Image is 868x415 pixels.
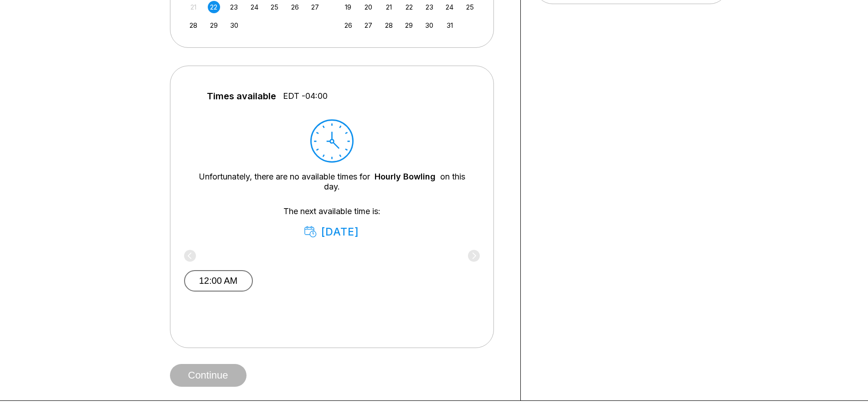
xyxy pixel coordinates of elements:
[464,1,476,13] div: Choose Saturday, October 25th, 2025
[375,172,436,181] a: Hourly Bowling
[198,206,466,238] div: The next available time is:
[309,1,321,13] div: Choose Saturday, September 27th, 2025
[187,1,200,13] div: Not available Sunday, September 21st, 2025
[362,1,375,13] div: Choose Monday, October 20th, 2025
[383,19,395,31] div: Choose Tuesday, October 28th, 2025
[184,270,253,292] button: 12:00 AM
[362,19,375,31] div: Choose Monday, October 27th, 2025
[208,19,220,31] div: Choose Monday, September 29th, 2025
[207,91,276,101] span: Times available
[198,172,466,192] div: Unfortunately, there are no available times for on this day.
[268,1,281,13] div: Choose Thursday, September 25th, 2025
[187,19,200,31] div: Choose Sunday, September 28th, 2025
[248,1,261,13] div: Choose Wednesday, September 24th, 2025
[403,1,415,13] div: Choose Wednesday, October 22nd, 2025
[443,19,456,31] div: Choose Friday, October 31st, 2025
[304,225,360,238] div: [DATE]
[283,91,328,101] span: EDT -04:00
[208,1,220,13] div: Choose Monday, September 22nd, 2025
[228,19,240,31] div: Choose Tuesday, September 30th, 2025
[342,19,354,31] div: Choose Sunday, October 26th, 2025
[228,1,240,13] div: Choose Tuesday, September 23rd, 2025
[423,1,436,13] div: Choose Thursday, October 23rd, 2025
[403,19,415,31] div: Choose Wednesday, October 29th, 2025
[423,19,436,31] div: Choose Thursday, October 30th, 2025
[443,1,456,13] div: Choose Friday, October 24th, 2025
[342,1,354,13] div: Choose Sunday, October 19th, 2025
[289,1,301,13] div: Choose Friday, September 26th, 2025
[383,1,395,13] div: Choose Tuesday, October 21st, 2025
